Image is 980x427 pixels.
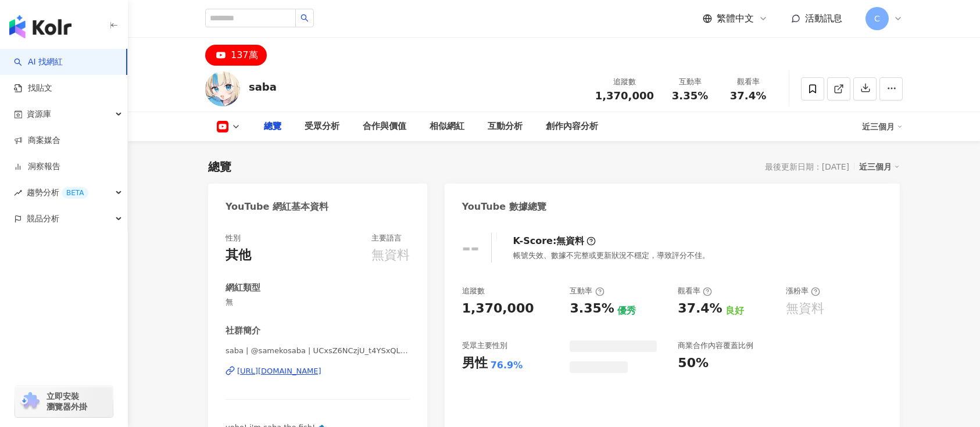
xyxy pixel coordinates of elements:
span: 趨勢分析 [27,180,88,206]
div: 37.4% [678,300,722,318]
div: 追蹤數 [462,286,485,296]
div: 合作與價值 [363,120,406,134]
div: 商業合作內容覆蓋比例 [678,340,753,351]
div: 優秀 [617,304,636,317]
div: K-Score : [513,235,596,247]
div: 性別 [226,233,241,243]
div: 良好 [725,304,744,317]
div: 觀看率 [678,286,712,296]
div: 總覽 [208,159,231,175]
div: 追蹤數 [595,76,654,88]
div: -- [462,236,480,260]
span: 活動訊息 [805,13,842,24]
div: 互動分析 [488,120,523,134]
span: 3.35% [672,90,708,102]
div: 總覽 [264,120,281,134]
div: 互動率 [668,76,712,88]
div: 受眾主要性別 [462,340,507,351]
span: 無 [226,297,410,307]
button: 137萬 [205,45,267,66]
a: searchAI 找網紅 [14,56,63,68]
div: 主要語言 [371,233,402,243]
div: 最後更新日期：[DATE] [765,162,849,171]
div: 互動率 [570,286,604,296]
a: [URL][DOMAIN_NAME] [226,366,410,376]
a: 洞察報告 [14,161,60,173]
div: 其他 [226,246,251,264]
div: 社群簡介 [226,325,260,337]
span: C [874,12,880,25]
div: 50% [678,354,709,372]
div: 帳號失效、數據不完整或更新狀況不穩定，導致評分不佳。 [513,250,710,261]
span: rise [14,189,22,197]
div: YouTube 網紅基本資料 [226,200,328,213]
div: 無資料 [786,300,824,318]
div: 近三個月 [859,159,900,174]
div: 相似網紅 [430,120,464,134]
div: 漲粉率 [786,286,820,296]
a: chrome extension立即安裝 瀏覽器外掛 [15,386,113,417]
div: [URL][DOMAIN_NAME] [237,366,321,376]
div: 1,370,000 [462,300,534,318]
div: YouTube 數據總覽 [462,200,546,213]
div: 受眾分析 [305,120,339,134]
div: 網紅類型 [226,282,260,294]
img: logo [9,15,71,38]
div: 創作內容分析 [546,120,598,134]
div: 無資料 [371,246,410,264]
div: 3.35% [570,300,614,318]
div: 男性 [462,354,488,372]
div: saba [249,80,277,94]
div: BETA [62,187,88,199]
div: 無資料 [556,235,584,247]
span: 37.4% [730,90,766,102]
div: 137萬 [231,47,258,63]
div: 近三個月 [862,117,903,136]
span: 立即安裝 瀏覽器外掛 [47,391,87,412]
span: saba | @samekosaba | UCxsZ6NCzjU_t4YSxQLBcM5A [226,346,410,356]
span: search [301,14,309,22]
span: 競品分析 [27,206,59,232]
a: 商案媒合 [14,135,60,146]
img: KOL Avatar [205,71,240,106]
span: 資源庫 [27,101,51,127]
div: 76.9% [491,359,523,372]
img: chrome extension [19,392,41,411]
a: 找貼文 [14,82,52,94]
div: 觀看率 [726,76,770,88]
span: 1,370,000 [595,89,654,102]
span: 繁體中文 [717,12,754,25]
